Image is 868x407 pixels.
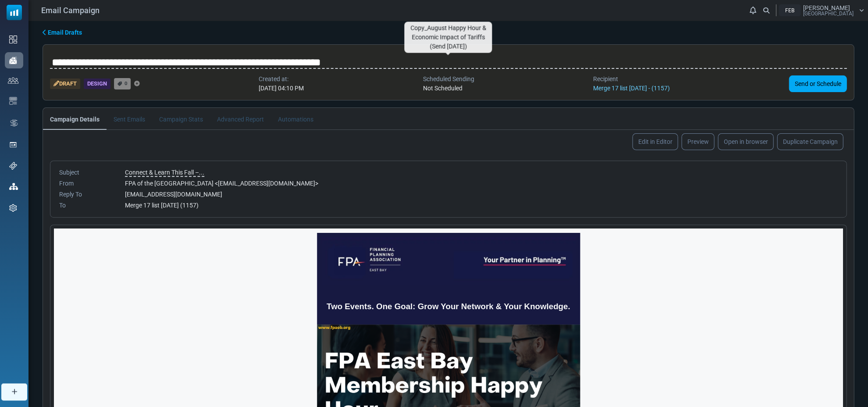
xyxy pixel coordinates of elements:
[9,97,17,105] img: email-templates-icon.svg
[8,77,18,83] img: contacts-icon.svg
[59,179,114,188] div: From
[9,57,17,64] img: campaigns-icon-active.png
[593,75,670,84] div: Recipient
[777,133,843,150] a: Duplicate Campaign
[779,4,864,16] a: FEB [PERSON_NAME] [GEOGRAPHIC_DATA]
[59,168,114,177] div: Subject
[41,4,100,16] span: Email Campaign
[423,85,462,92] span: Not Scheduled
[9,162,17,170] img: support-icon.svg
[789,75,847,92] a: Send or Schedule
[593,85,670,92] a: Merge 17 list [DATE] - (1157)
[404,22,492,53] div: Copy_August Happy Hour & Economic Impact of Tariffs (Send [DATE])
[114,78,131,89] a: 0
[9,36,17,43] img: dashboard-icon.svg
[9,141,17,149] img: landing_pages.svg
[43,28,82,37] a: Email Drafts
[259,75,304,84] div: Created at:
[50,79,80,89] div: Draft
[259,84,304,93] div: [DATE] 04:10 PM
[125,202,199,209] span: Merge 17 list [DATE] (1157)
[84,79,110,89] div: Design
[263,96,526,244] img: FPA East Bay Membership Happy Hour at Chicken Pie Shop
[273,73,516,82] span: Two Events. One Goal: Grow Your Network & Your Knowledge.
[9,118,19,128] img: workflow.svg
[9,204,17,212] img: settings-icon.svg
[59,201,114,210] div: To
[681,133,714,150] a: Preview
[134,81,140,87] a: Add Tag
[59,190,114,199] div: Reply To
[718,133,773,150] a: Open in browser
[43,108,107,130] a: Campaign Details
[125,179,837,188] div: FPA of the [GEOGRAPHIC_DATA] < [EMAIL_ADDRESS][DOMAIN_NAME] >
[803,11,853,16] span: [GEOGRAPHIC_DATA]
[423,75,474,84] div: Scheduled Sending
[632,133,678,150] a: Edit in Editor
[48,29,82,36] span: translation missing: en.ms_sidebar.email_drafts
[125,190,837,199] div: [EMAIL_ADDRESS][DOMAIN_NAME]
[7,5,22,20] img: mailsoftly_icon_blue_white.svg
[779,4,800,16] div: FEB
[803,5,850,11] span: [PERSON_NAME]
[125,80,128,86] span: 0
[125,169,204,177] span: Connect & Learn This Fall –...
